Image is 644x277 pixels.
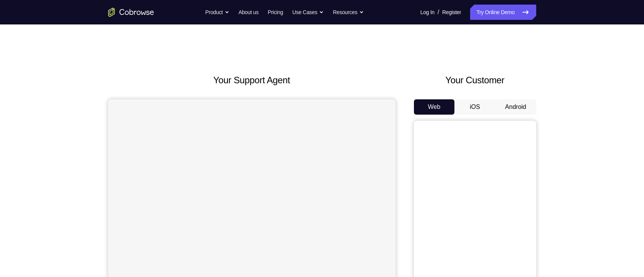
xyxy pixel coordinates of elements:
h2: Your Support Agent [108,73,396,87]
h2: Your Customer [414,73,536,87]
a: Log In [420,5,435,20]
a: Try Online Demo [470,5,536,20]
a: Register [442,5,461,20]
button: Resources [333,5,364,20]
span: / [438,8,439,17]
button: Use Cases [292,5,324,20]
a: About us [238,5,258,20]
button: Android [495,99,536,115]
button: Web [414,99,455,115]
button: iOS [454,99,495,115]
button: Product [205,5,229,20]
a: Pricing [268,5,283,20]
a: Go to the home page [108,8,154,17]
